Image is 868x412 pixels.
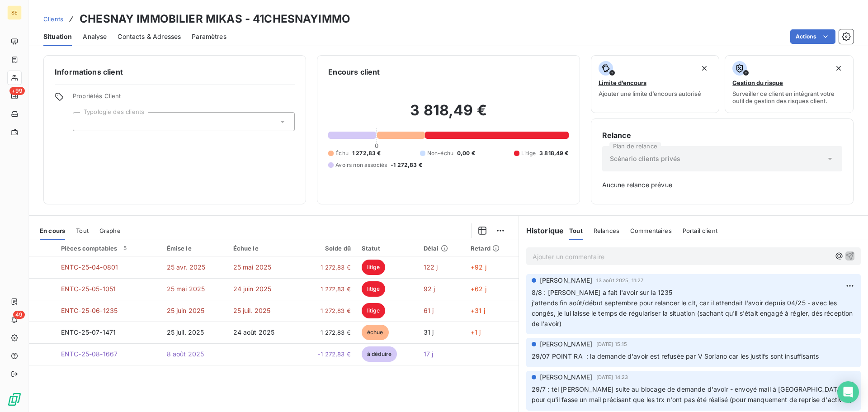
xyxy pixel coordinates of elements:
[303,328,351,337] span: 1 272,83 €
[596,341,627,347] span: [DATE] 15:15
[362,281,385,297] span: litige
[599,90,701,97] span: Ajouter une limite d’encours autorisé
[540,373,593,382] span: [PERSON_NAME]
[303,245,351,252] div: Solde dû
[73,92,295,105] span: Propriétés Client
[599,79,646,86] span: Limite d’encours
[167,263,206,271] span: 25 avr. 2025
[471,263,486,271] span: +92 j
[630,227,672,234] span: Commentaires
[362,260,385,275] span: litige
[121,244,129,252] span: 5
[328,66,380,77] h6: Encours client
[61,350,118,358] span: ENTC-25-08-1667
[732,90,846,104] span: Surveiller ce client en intégrant votre outil de gestion des risques client.
[233,307,271,314] span: 25 juil. 2025
[7,89,21,103] a: +99
[335,149,349,157] span: Échu
[457,149,475,157] span: 0,00 €
[61,285,116,293] span: ENTC-25-05-1051
[539,149,569,157] span: 3 818,49 €
[9,87,25,95] span: +99
[594,227,619,234] span: Relances
[43,14,63,24] a: Clients
[43,15,63,23] span: Clients
[532,352,819,360] span: 29/07 POINT RA : la demande d'avoir est refusée par V Soriano car les justifs sont insuffisants
[99,227,121,234] span: Graphe
[7,392,22,407] img: Logo LeanPay
[167,328,204,336] span: 25 juil. 2025
[424,350,434,358] span: 17 j
[732,79,783,86] span: Gestion du risque
[532,289,855,327] span: 8/8 : [PERSON_NAME] a fait l'avoir sur la 1235 j'attends fin août/début septembre pour relancer l...
[80,118,88,126] input: Ajouter une valeur
[362,245,413,252] div: Statut
[837,381,859,403] div: Open Intercom Messenger
[233,263,272,271] span: 25 mai 2025
[424,307,434,314] span: 61 j
[192,32,226,41] span: Paramètres
[596,278,644,283] span: 13 août 2025, 11:27
[532,385,852,403] span: 29/7 : tél [PERSON_NAME] suite au blocage de demande d'avoir - envoyé mail à [GEOGRAPHIC_DATA] po...
[424,263,438,271] span: 122 j
[61,263,118,271] span: ENTC-25-04-0801
[352,149,381,157] span: 1 272,83 €
[303,306,351,315] span: 1 272,83 €
[602,130,842,141] h6: Relance
[13,311,25,319] span: 49
[519,225,564,236] h6: Historique
[521,149,536,157] span: Litige
[471,285,486,293] span: +62 j
[790,29,835,44] button: Actions
[233,328,275,336] span: 24 août 2025
[167,307,205,314] span: 25 juin 2025
[83,32,107,41] span: Analyse
[233,245,292,252] div: Échue le
[591,55,720,113] button: Limite d’encoursAjouter une limite d’encours autorisé
[328,101,568,128] h2: 3 818,49 €
[43,32,72,41] span: Situation
[362,303,385,318] span: litige
[303,263,351,272] span: 1 272,83 €
[335,161,387,169] span: Avoirs non associés
[118,32,181,41] span: Contacts & Adresses
[424,285,435,293] span: 92 j
[471,245,513,252] div: Retard
[610,154,680,163] span: Scénario clients privés
[427,149,453,157] span: Non-échu
[540,276,593,285] span: [PERSON_NAME]
[471,328,481,336] span: +1 j
[61,328,116,336] span: ENTC-25-07-1471
[167,245,222,252] div: Émise le
[61,307,118,314] span: ENTC-25-06-1235
[424,328,434,336] span: 31 j
[303,284,351,294] span: 1 272,83 €
[683,227,717,234] span: Portail client
[167,350,204,358] span: 8 août 2025
[540,340,593,349] span: [PERSON_NAME]
[80,11,350,27] h3: CHESNAY IMMOBILIER MIKAS - 41CHESNAYIMMO
[602,180,842,189] span: Aucune relance prévue
[233,285,272,293] span: 24 juin 2025
[391,161,422,169] span: -1 272,83 €
[61,244,156,252] div: Pièces comptables
[40,227,65,234] span: En cours
[375,142,378,149] span: 0
[303,350,351,359] span: -1 272,83 €
[7,5,22,20] div: SE
[167,285,205,293] span: 25 mai 2025
[471,307,485,314] span: +31 j
[596,374,628,380] span: [DATE] 14:23
[76,227,89,234] span: Tout
[424,245,460,252] div: Délai
[569,227,583,234] span: Tout
[362,325,389,340] span: échue
[725,55,854,113] button: Gestion du risqueSurveiller ce client en intégrant votre outil de gestion des risques client.
[55,66,295,77] h6: Informations client
[362,346,397,362] span: à déduire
